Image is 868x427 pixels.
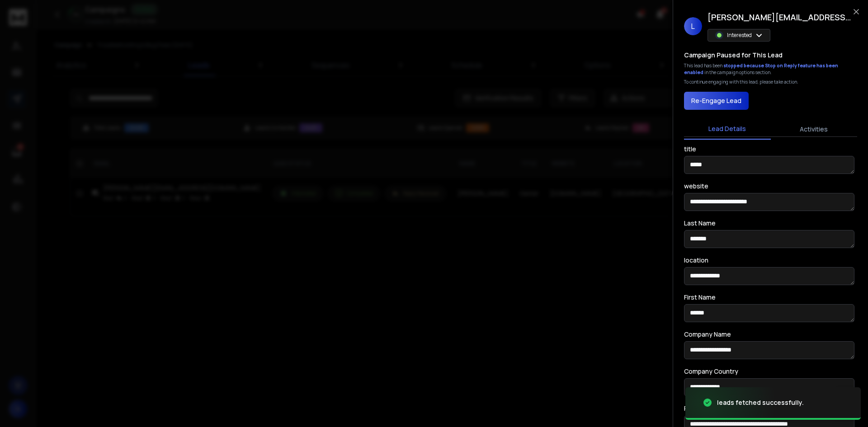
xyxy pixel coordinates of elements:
[684,220,716,226] label: Last Name
[771,119,858,139] button: Activities
[684,79,798,85] p: To continue engaging with this lead, please take action.
[684,257,708,263] label: location
[684,62,857,76] div: This lead has been in the campaign options section.
[684,62,838,75] span: stopped because Stop on Reply feature has been enabled
[684,17,702,35] span: L
[684,92,749,110] button: Re-Engage Lead
[684,294,716,300] label: First Name
[708,11,852,23] h1: [PERSON_NAME][EMAIL_ADDRESS][DOMAIN_NAME]
[727,32,752,39] p: Interested
[684,119,771,140] button: Lead Details
[684,146,696,152] label: title
[684,183,708,189] label: website
[684,51,783,60] h3: Campaign Paused for This Lead
[684,368,738,375] label: Company Country
[684,331,731,338] label: Company Name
